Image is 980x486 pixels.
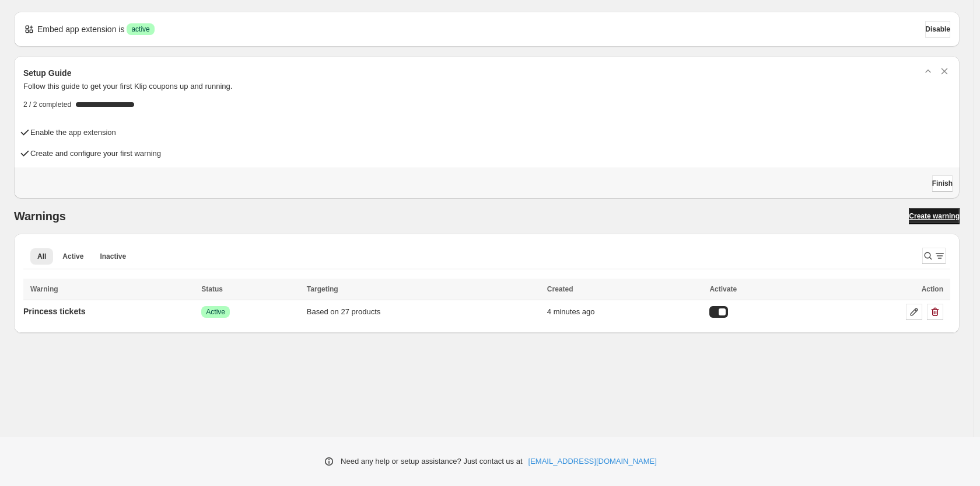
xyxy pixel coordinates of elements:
button: Disable [925,21,950,37]
h4: Enable the app extension [30,127,116,138]
h2: Warnings [14,209,66,223]
span: Active [62,252,83,261]
span: All [37,252,46,261]
span: Action [922,285,943,293]
h4: Create and configure your first warning [30,148,161,159]
button: Search and filter results [922,248,946,264]
div: Based on 27 products [307,306,540,318]
a: Create warning [909,208,960,224]
span: Inactive [100,252,126,261]
span: Disable [925,25,950,34]
span: Active [206,307,225,317]
a: [EMAIL_ADDRESS][DOMAIN_NAME] [528,456,657,467]
span: Create warning [909,211,960,221]
div: 4 minutes ago [547,306,703,318]
p: Princess tickets [23,306,86,317]
span: Finish [932,179,953,188]
span: Activate [709,285,737,293]
a: Princess tickets [23,302,86,321]
span: Warning [30,285,58,293]
p: Embed app extension is [37,23,124,35]
span: 2 / 2 completed [23,100,71,109]
p: Follow this guide to get your first Klip coupons up and running. [23,81,950,92]
span: active [131,25,149,34]
button: Finish [932,175,953,192]
span: Targeting [307,285,338,293]
span: Status [201,285,223,293]
h3: Setup Guide [23,67,71,79]
span: Created [547,285,573,293]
